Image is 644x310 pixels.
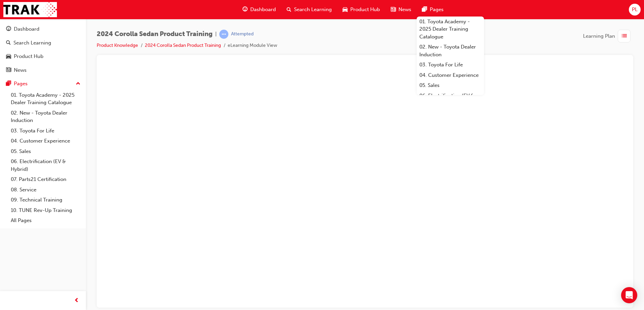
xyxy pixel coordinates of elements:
a: 06. Electrification (EV & Hybrid) [8,156,83,174]
div: Attempted [231,31,254,37]
div: Open Intercom Messenger [621,287,637,303]
span: Pages [430,6,444,13]
span: pages-icon [422,5,427,14]
div: Pages [14,80,28,88]
span: learningRecordVerb_ATTEMPT-icon [219,30,228,39]
a: 2024 Corolla Sedan Product Training [145,42,221,48]
a: 03. Toyota For Life [417,60,484,70]
span: 2024 Corolla Sedan Product Training [97,30,213,38]
a: 04. Customer Experience [8,136,83,146]
a: Dashboard [3,23,83,35]
button: Pages [3,77,83,90]
a: All Pages [8,215,83,226]
a: 05. Sales [417,80,484,91]
a: 09. Technical Training [8,195,83,205]
img: Trak [3,2,57,17]
a: News [3,64,83,76]
a: car-iconProduct Hub [337,3,385,17]
a: Search Learning [3,37,83,49]
div: Product Hub [14,53,43,60]
a: 05. Sales [8,146,83,157]
div: Search Learning [13,39,51,47]
a: 01. Toyota Academy - 2025 Dealer Training Catalogue [8,90,83,108]
button: PL [629,4,641,15]
a: 02. New - Toyota Dealer Induction [417,42,484,60]
div: Dashboard [14,25,39,33]
a: 01. Toyota Academy - 2025 Dealer Training Catalogue [417,17,484,42]
span: | [215,30,217,38]
a: Product Knowledge [97,42,138,48]
span: Dashboard [250,6,276,13]
li: eLearning Module View [228,42,277,50]
div: News [14,66,27,74]
a: 10. TUNE Rev-Up Training [8,205,83,216]
button: Learning Plan [583,30,633,42]
span: prev-icon [74,297,79,305]
a: guage-iconDashboard [237,3,281,17]
a: 06. Electrification (EV & Hybrid) [417,91,484,108]
span: news-icon [6,67,11,73]
a: pages-iconPages [417,3,449,17]
span: search-icon [6,40,11,46]
a: 03. Toyota For Life [8,126,83,136]
span: pages-icon [6,81,11,87]
span: guage-icon [243,5,248,14]
span: Search Learning [294,6,332,13]
a: search-iconSearch Learning [281,3,337,17]
span: News [398,6,411,13]
a: 07. Parts21 Certification [8,174,83,185]
span: Learning Plan [583,32,615,40]
a: 02. New - Toyota Dealer Induction [8,108,83,126]
span: car-icon [6,54,11,60]
a: news-iconNews [385,3,417,17]
button: DashboardSearch LearningProduct HubNews [3,22,83,77]
span: search-icon [287,5,291,14]
a: Product Hub [3,50,83,63]
span: PL [632,6,638,13]
a: 08. Service [8,185,83,195]
a: 04. Customer Experience [417,70,484,81]
span: guage-icon [6,26,11,32]
span: car-icon [343,5,348,14]
span: news-icon [391,5,396,14]
span: up-icon [76,80,80,88]
span: list-icon [622,32,627,40]
span: Product Hub [350,6,380,13]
